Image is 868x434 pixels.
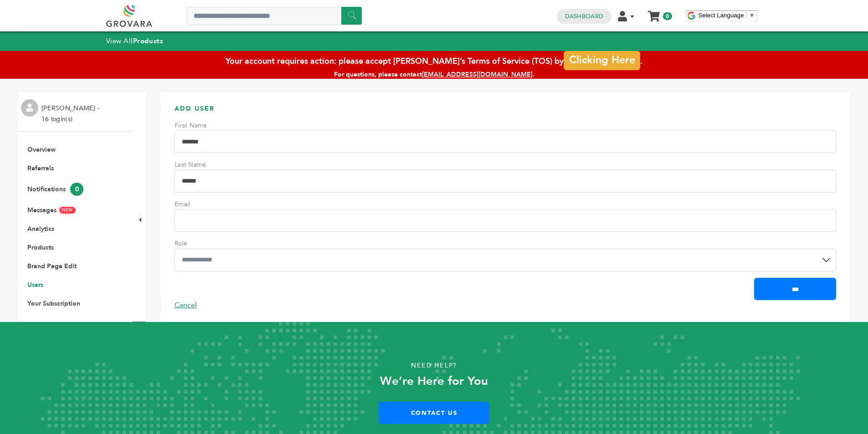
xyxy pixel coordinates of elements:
[380,373,488,389] strong: We’re Here for You
[133,36,163,46] strong: Products
[70,183,83,196] span: 0
[699,12,744,19] span: Select Language
[175,104,836,120] h3: Add User
[21,99,38,117] img: profile.png
[648,8,659,18] a: My Cart
[27,145,56,154] a: Overview
[663,12,672,20] span: 0
[27,206,76,214] a: MessagesNEW
[27,281,43,289] a: Users
[186,7,362,25] input: Search a product or brand...
[749,12,755,19] span: ▼
[422,70,533,79] a: [EMAIL_ADDRESS][DOMAIN_NAME]
[27,262,77,271] a: Brand Page Edit
[175,300,197,310] a: Cancel
[43,359,825,373] p: Need Help?
[746,12,747,19] span: ​
[27,225,54,233] a: Analytics
[564,50,640,69] a: Clicking Here
[27,164,54,173] a: Referrals
[379,402,489,424] a: Contact Us
[27,243,54,252] a: Products
[565,12,603,20] a: Dashboard
[41,103,102,125] li: [PERSON_NAME] - 16 login(s)
[175,121,238,130] label: First Name
[27,185,83,194] a: Notifications0
[175,200,238,209] label: Email
[106,36,164,46] a: View AllProducts
[59,207,76,214] span: NEW
[175,160,238,169] label: Last Name
[175,239,238,248] label: Role
[27,299,80,308] a: Your Subscription
[699,12,755,19] a: Select Language​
